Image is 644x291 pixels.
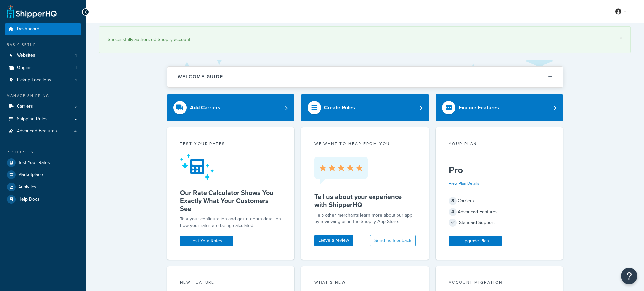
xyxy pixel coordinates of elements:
[18,172,43,178] span: Marketplace
[449,165,550,175] h5: Pro
[621,268,637,284] button: Open Resource Center
[167,67,563,87] button: Welcome Guide
[5,49,81,62] li: Websites
[17,128,57,134] span: Advanced Features
[449,197,457,205] span: 8
[5,62,81,74] a: Origins1
[5,125,81,137] a: Advanced Features4
[180,279,282,287] div: New Feature
[5,74,81,86] li: Pickup Locations
[180,236,233,246] a: Test Your Rates
[314,235,353,246] a: Leave a review
[5,23,81,35] a: Dashboard
[449,180,479,186] a: View Plan Details
[370,235,416,246] button: Send us feedback
[5,74,81,86] a: Pickup Locations1
[5,113,81,125] a: Shipping Rules
[324,103,355,112] div: Create Rules
[449,236,502,246] a: Upgrade Plan
[5,125,81,137] li: Advanced Features
[75,65,77,71] span: 1
[75,53,77,58] span: 1
[5,157,81,169] a: Test Your Rates
[5,93,81,99] div: Manage Shipping
[108,35,622,44] div: Successfully authorized Shopify account
[314,212,416,225] p: Help other merchants learn more about our app by reviewing us in the Shopify App Store.
[17,53,35,58] span: Websites
[449,196,550,206] div: Carriers
[449,218,550,227] div: Standard Support
[5,181,81,193] a: Analytics
[17,65,32,71] span: Origins
[5,149,81,155] div: Resources
[17,77,51,83] span: Pickup Locations
[180,141,282,148] div: Test your rates
[18,160,50,166] span: Test Your Rates
[449,207,550,217] div: Advanced Features
[5,169,81,181] a: Marketplace
[75,77,77,83] span: 1
[178,74,223,79] h2: Welcome Guide
[74,104,77,109] span: 5
[180,189,282,213] h5: Our Rate Calculator Shows You Exactly What Your Customers See
[301,94,429,121] a: Create Rules
[449,141,550,148] div: Your Plan
[5,62,81,74] li: Origins
[74,128,77,134] span: 4
[180,216,282,229] div: Test your configuration and get in-depth detail on how your rates are being calculated.
[5,49,81,62] a: Websites1
[5,193,81,205] a: Help Docs
[449,208,457,216] span: 4
[314,193,416,209] h5: Tell us about your experience with ShipperHQ
[17,104,33,109] span: Carriers
[314,279,416,287] div: What's New
[18,197,40,202] span: Help Docs
[190,103,220,112] div: Add Carriers
[17,116,48,122] span: Shipping Rules
[459,103,499,112] div: Explore Features
[314,141,416,147] p: we want to hear from you
[620,35,622,40] a: ×
[18,184,36,190] span: Analytics
[449,279,550,287] div: Account Migration
[5,100,81,113] li: Carriers
[17,26,39,32] span: Dashboard
[5,100,81,113] a: Carriers5
[436,94,563,121] a: Explore Features
[167,94,295,121] a: Add Carriers
[5,42,81,48] div: Basic Setup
